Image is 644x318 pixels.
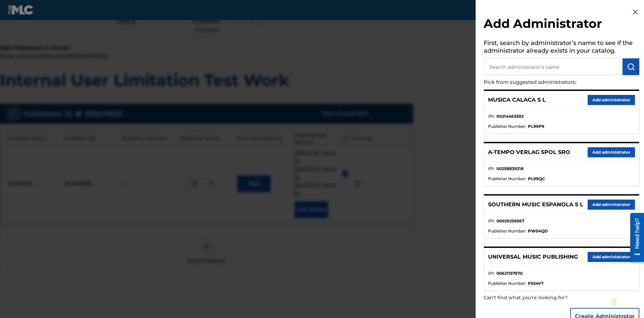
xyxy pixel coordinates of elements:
[488,123,526,129] span: Publisher Number :
[488,228,526,234] span: Publisher Number :
[588,95,635,105] button: Add administrator
[588,200,635,210] button: Add administrator
[610,286,644,318] iframe: Chat Widget
[8,5,34,15] img: MLC Logo
[627,63,635,71] img: Search Works
[625,210,644,265] iframe: Resource Center
[484,16,639,33] h2: Add Administrator
[488,148,570,156] p: A-TEMPO VERLAG SPOL SRO
[484,58,623,75] input: Search administrator’s name
[496,166,524,172] strong: 00258839318
[488,218,495,224] span: IPI :
[612,293,616,313] div: Drag
[488,176,526,182] span: Publisher Number :
[484,75,601,90] p: Pick from suggested administrators:
[488,270,495,276] span: IPI :
[528,228,548,234] strong: PW04QD
[484,37,639,58] h5: First, search by administrator’s name to see if the administrator already exists in your catalog.
[496,218,524,224] strong: 00029259567
[488,113,495,119] span: IPI :
[496,113,524,119] strong: 00214463592
[588,147,635,157] button: Add administrator
[488,96,546,104] p: MUSICA CALACA S L
[528,123,544,129] strong: PL99P9
[484,291,601,305] p: Can't find what you're looking for?
[528,280,543,286] strong: P534V7
[488,280,526,286] span: Publisher Number :
[488,201,583,209] p: SOUTHERN MUSIC ESPANOLA S L
[488,166,495,172] span: IPI :
[528,176,545,182] strong: PL99QC
[496,270,523,276] strong: 00621157970
[488,253,578,261] p: UNIVERSAL MUSIC PUBLISHING
[588,252,635,262] button: Add administrator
